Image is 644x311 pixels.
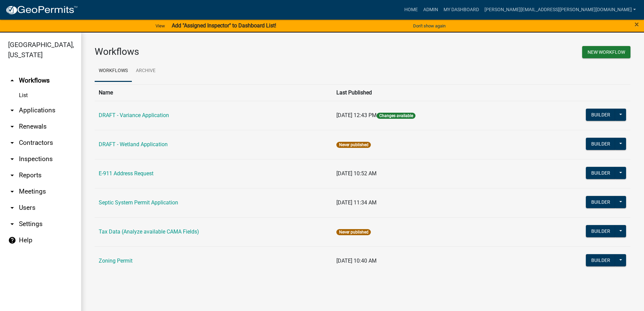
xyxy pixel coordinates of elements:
span: [DATE] 11:34 AM [336,199,377,206]
button: Builder [586,196,616,208]
span: Changes available [377,113,415,119]
i: arrow_drop_down [8,123,16,131]
a: Admin [421,3,441,16]
span: [DATE] 10:52 AM [336,170,377,177]
a: Archive [132,60,160,82]
a: Septic System Permit Application [99,199,178,206]
span: [DATE] 12:43 PM [336,112,377,118]
span: × [635,20,639,29]
button: Builder [586,225,616,237]
i: arrow_drop_down [8,155,16,163]
span: Never published [336,229,371,235]
i: help [8,236,16,244]
i: arrow_drop_down [8,139,16,147]
span: Never published [336,142,371,148]
a: My Dashboard [441,3,482,16]
th: Name [95,84,332,101]
a: Workflows [95,60,132,82]
a: [PERSON_NAME][EMAIL_ADDRESS][PERSON_NAME][DOMAIN_NAME] [482,3,639,16]
a: E-911 Address Request [99,170,153,177]
i: arrow_drop_down [8,220,16,228]
button: New Workflow [582,46,630,58]
button: Close [635,20,639,28]
button: Builder [586,138,616,150]
i: arrow_drop_up [8,76,16,85]
a: Tax Data (Analyze available CAMA Fields) [99,228,199,235]
span: [DATE] 10:40 AM [336,258,377,264]
button: Don't show again [410,20,448,31]
a: Zoning Permit [99,258,133,264]
a: View [153,20,168,31]
i: arrow_drop_down [8,187,16,196]
strong: Add "Assigned Inspector" to Dashboard List! [172,22,276,29]
button: Builder [586,254,616,266]
i: arrow_drop_down [8,171,16,179]
a: DRAFT - Variance Application [99,112,169,118]
a: Home [402,3,421,16]
a: DRAFT - Wetland Application [99,141,168,148]
button: Builder [586,167,616,179]
i: arrow_drop_down [8,204,16,212]
i: arrow_drop_down [8,106,16,114]
th: Last Published [332,84,523,101]
h3: Workflows [95,46,358,58]
button: Builder [586,109,616,121]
